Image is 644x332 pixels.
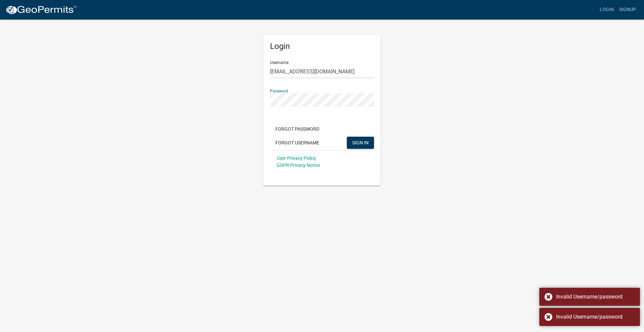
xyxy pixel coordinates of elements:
[270,137,325,149] button: Forgot Username
[277,155,316,161] a: User Privacy Policy
[277,162,320,168] a: GDPR Privacy Notice
[347,137,374,149] button: SIGN IN
[616,3,639,16] a: Signup
[556,313,635,321] div: Invalid Username/password
[270,123,325,135] button: Forgot Password
[352,140,369,145] span: SIGN IN
[597,3,616,16] a: Login
[270,42,374,51] h5: Login
[556,293,635,301] div: Invalid Username/password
